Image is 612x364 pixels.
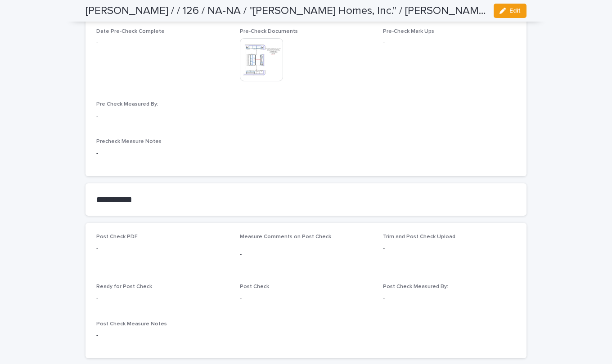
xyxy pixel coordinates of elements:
p: - [383,244,516,253]
p: - [96,331,516,340]
span: Trim and Post Check Upload [383,234,455,240]
span: Pre-Check Documents [240,29,298,34]
span: Precheck Measure Notes [96,139,162,144]
p: - [383,38,516,48]
p: - [96,149,516,158]
button: Edit [494,4,526,18]
span: Post Check PDF [96,234,138,240]
span: Post Check Measure Notes [96,321,167,327]
span: Post Check Measured By: [383,284,448,289]
p: - [383,293,516,303]
p: - [96,244,229,253]
span: Pre-Check Mark Ups [383,29,434,34]
p: - [240,250,373,259]
span: Edit [509,8,521,14]
span: Date Pre-Check Complete [96,29,165,34]
span: Ready for Post Check [96,284,152,289]
p: - [240,293,373,303]
span: Post Check [240,284,269,289]
p: - [96,38,229,48]
span: Measure Comments on Post Check [240,234,331,240]
p: - [96,293,229,303]
h2: [PERSON_NAME] / / 126 / NA-NA / "[PERSON_NAME] Homes, Inc." / [PERSON_NAME] [85,4,486,18]
span: Pre Check Measured By: [96,102,158,107]
p: - [96,111,229,121]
